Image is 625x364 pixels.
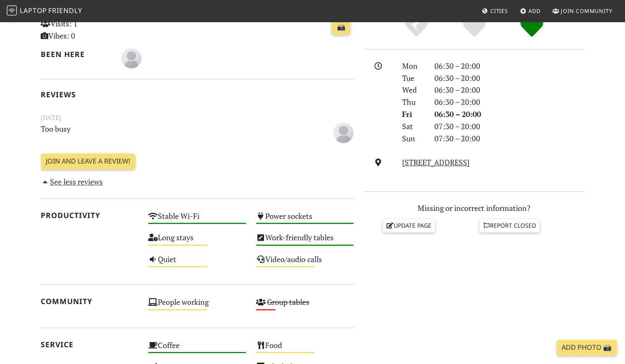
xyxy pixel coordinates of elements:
[251,231,359,252] div: Work-friendly tables
[121,52,141,62] span: Giovani Chacon
[143,231,251,252] div: Long stays
[7,4,82,18] a: LaptopFriendly LaptopFriendly
[332,19,350,35] a: 📸
[143,209,251,231] div: Stable Wi-Fi
[143,338,251,360] div: Coffee
[429,133,590,145] div: 07:30 – 20:00
[387,16,445,39] div: No
[549,3,616,18] a: Join Community
[41,211,139,220] h2: Productivity
[20,6,47,15] span: Laptop
[41,340,139,349] h2: Service
[397,84,429,96] div: Wed
[429,120,590,133] div: 07:30 – 20:00
[429,108,590,120] div: 06:30 – 20:00
[528,7,541,15] span: Add
[36,123,305,142] p: Too busy
[561,7,612,15] span: Join Community
[557,340,617,356] a: Add Photo 📸
[383,219,435,232] a: Update page
[251,252,359,274] div: Video/audio calls
[429,96,590,108] div: 06:30 – 20:00
[41,90,354,99] h2: Reviews
[41,153,135,169] a: Join and leave a review!
[479,219,540,232] a: Report closed
[267,297,309,307] s: Group tables
[445,16,503,39] div: Yes
[397,108,429,120] div: Fri
[364,202,585,214] p: Missing or incorrect information?
[429,60,590,72] div: 06:30 – 20:00
[490,7,508,15] span: Cities
[429,84,590,96] div: 06:30 – 20:00
[429,72,590,84] div: 06:30 – 20:00
[397,96,429,108] div: Thu
[251,338,359,360] div: Food
[251,209,359,231] div: Power sockets
[48,6,82,15] span: Friendly
[397,133,429,145] div: Sun
[479,3,511,18] a: Cities
[333,127,353,137] span: M R
[41,50,112,59] h2: Been here
[397,72,429,84] div: Tue
[7,5,17,16] img: LaptopFriendly
[397,60,429,72] div: Mon
[36,112,359,123] small: [DATE]
[41,18,139,42] p: Visits: 1 Vibes: 0
[503,16,561,39] div: Definitely!
[143,252,251,274] div: Quiet
[41,177,103,187] a: See less reviews
[402,157,470,167] a: [STREET_ADDRESS]
[517,3,544,18] a: Add
[121,48,141,68] img: blank-535327c66bd565773addf3077783bbfce4b00ec00e9fd257753287c682c7fa38.png
[143,295,251,317] div: People working
[397,120,429,133] div: Sat
[41,297,139,306] h2: Community
[333,123,353,143] img: blank-535327c66bd565773addf3077783bbfce4b00ec00e9fd257753287c682c7fa38.png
